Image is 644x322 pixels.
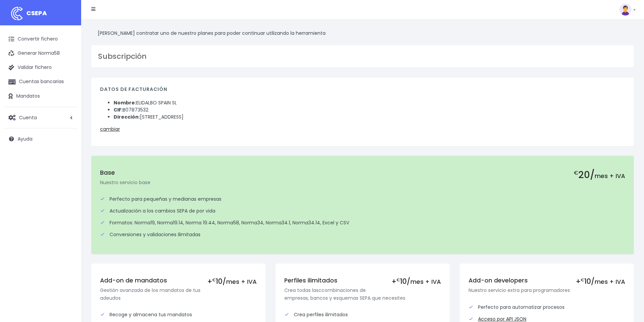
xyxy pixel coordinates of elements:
li: [STREET_ADDRESS] [114,114,625,121]
div: [PERSON_NAME] contratar uno de nuestro planes para poder continuar utilizando la herramienta [91,26,634,41]
div: Crea perfiles ilimitados [284,311,441,318]
small: € [574,169,578,177]
div: Recoge y almacena tus mandatos [100,311,257,318]
p: Nuestro servicio base [100,179,625,186]
div: + 10/ [391,277,441,286]
a: Cuentas bancarias [3,75,78,89]
a: Generar Norma58 [3,46,78,60]
h5: Add-on de mandatos [100,277,257,284]
h5: Perfiles ilimitados [284,277,441,284]
span: CSEPA [26,9,47,17]
li: B07873532 [114,106,625,114]
h5: Base [100,169,625,176]
span: mes + IVA [226,278,257,286]
span: Cuenta [19,114,37,121]
div: + 10/ [576,277,625,286]
small: € [397,277,400,283]
small: € [212,277,216,283]
div: + 10/ [207,277,257,286]
strong: Nombre: [114,99,136,106]
span: mes + IVA [595,278,625,286]
div: Perfecto para automatizar procesos [469,304,625,311]
h2: 20/ [574,169,625,181]
div: Perfecto para pequeñas y medianas empresas [100,196,625,203]
h5: Add-on developers [469,277,625,284]
h4: Datos de facturación [100,86,625,96]
img: logo [8,5,25,22]
a: Ayuda [3,132,78,146]
p: Crea todas lasccombinaciones de empresas, bancos y esquemas SEPA que necesites [284,287,441,302]
a: cambiar [100,126,120,132]
p: Nuestro servicio extra para programadores [469,287,625,294]
div: Conversiones y validaciones ilimitadas [100,231,625,238]
div: Actualización a los cambios SEPA de por vida [100,207,625,215]
li: ELIDALBO SPAIN SL [114,99,625,106]
p: Gestión avanzada de los mandatos de tus adeudos [100,287,257,302]
img: profile [619,3,631,16]
strong: Dirección: [114,114,140,120]
h3: Subscripción [98,52,627,61]
span: mes + IVA [595,172,625,180]
small: € [581,277,584,283]
div: Formatos: Norma19, Norma19.14, Norma 19.44, Norma58, Norma34, Norma34.1, Norma34.14, Excel y CSV [100,219,625,226]
a: Cuenta [3,110,78,125]
a: Validar fichero [3,60,78,75]
span: Ayuda [18,135,32,142]
strong: CIF: [114,106,123,113]
a: Convertir fichero [3,32,78,46]
span: mes + IVA [410,278,441,286]
a: Mandatos [3,89,78,103]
